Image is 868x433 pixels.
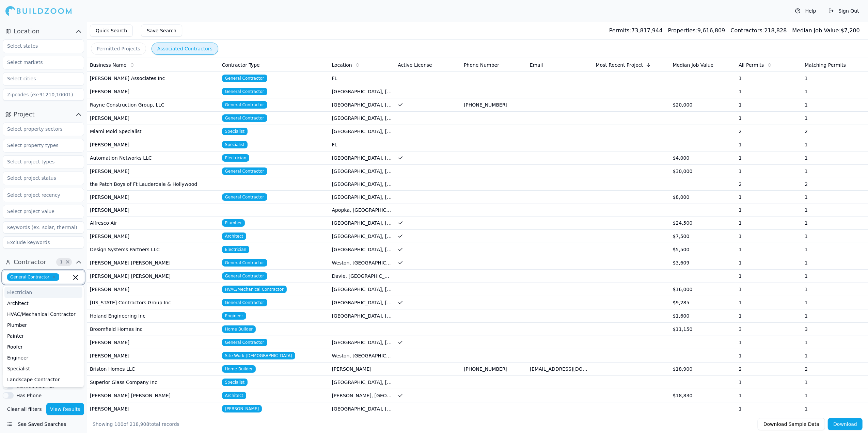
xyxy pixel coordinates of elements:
td: 1 [736,112,802,125]
td: [GEOGRAPHIC_DATA], [GEOGRAPHIC_DATA] [329,296,395,309]
td: 1 [802,243,868,256]
span: Specialist [222,379,248,386]
div: Home Builder [4,385,82,396]
span: Median Job Value [673,62,714,68]
td: [PERSON_NAME] [87,138,219,151]
td: $16,000 [670,283,736,296]
td: [US_STATE] Contractors Group Inc [87,296,219,309]
td: [GEOGRAPHIC_DATA], [GEOGRAPHIC_DATA] [329,112,395,125]
div: Electrician [4,287,82,298]
div: Roofer [4,341,82,352]
td: $3,609 [670,256,736,270]
td: 1 [802,376,868,389]
span: Plumber [222,219,245,227]
td: [GEOGRAPHIC_DATA], [GEOGRAPHIC_DATA] [329,336,395,349]
td: 1 [736,85,802,98]
div: 9,616,809 [668,27,725,35]
td: 2 [736,178,802,191]
td: $18,900 [670,363,736,376]
span: Contractor Type [222,62,260,68]
td: 1 [736,98,802,112]
td: [GEOGRAPHIC_DATA], [GEOGRAPHIC_DATA] [329,98,395,112]
td: [GEOGRAPHIC_DATA], [GEOGRAPHIC_DATA] [329,191,395,204]
td: 1 [802,72,868,85]
td: [GEOGRAPHIC_DATA], [GEOGRAPHIC_DATA] [329,309,395,323]
td: 1 [802,216,868,230]
input: Select cities [3,73,75,85]
button: Contractor1Clear Contractor filters [3,257,84,268]
td: [PERSON_NAME] [PERSON_NAME] [87,270,219,283]
button: Permitted Projects [91,43,146,55]
td: [PERSON_NAME] [87,336,219,349]
td: [PERSON_NAME] [87,349,219,363]
input: Select project status [3,172,75,184]
span: Specialist [222,141,248,148]
div: 73,817,944 [609,27,663,35]
button: Help [792,5,820,16]
td: Design Systems Partners LLC [87,243,219,256]
span: Contractors: [731,27,764,34]
div: Painter [4,331,82,341]
td: 1 [736,376,802,389]
td: 1 [736,349,802,363]
td: the Patch Boys of Ft Lauderdale & Hollywood [87,178,219,191]
td: 1 [802,165,868,178]
td: [PERSON_NAME], [GEOGRAPHIC_DATA] [329,389,395,402]
span: [PERSON_NAME] [222,405,262,413]
span: Median Job Value: [792,27,841,34]
div: Architect [4,298,82,309]
td: 1 [736,151,802,165]
td: 1 [736,389,802,402]
td: FL [329,72,395,85]
td: $18,830 [670,389,736,402]
span: Location [332,62,352,68]
span: Permits: [609,27,631,34]
td: $7,500 [670,230,736,243]
td: Apopka, [GEOGRAPHIC_DATA] [329,204,395,216]
input: Select states [3,40,75,52]
td: 1 [736,270,802,283]
td: Briston Homes LLC [87,363,219,376]
span: Site Work [DEMOGRAPHIC_DATA] [222,352,296,359]
td: 1 [802,85,868,98]
td: 2 [736,125,802,138]
span: 1 [58,259,65,266]
td: Miami Mold Specialist [87,125,219,138]
span: HVAC/Mechanical Contractor [222,286,287,293]
span: All Permits [739,62,764,68]
td: 1 [736,402,802,416]
td: $20,000 [670,98,736,112]
div: HVAC/Mechanical Contractor [4,309,82,320]
button: Quick Search [90,25,133,37]
span: Specialist [222,128,248,135]
td: [PERSON_NAME] [87,204,219,216]
span: General Contractor [222,339,267,346]
td: 1 [802,336,868,349]
td: Weston, [GEOGRAPHIC_DATA] [329,256,395,270]
td: 1 [736,296,802,309]
td: Holand Engineering Inc [87,309,219,323]
span: 218,908 [130,421,149,427]
td: 1 [802,296,868,309]
input: Keywords (ex: solar, thermal) [3,221,84,234]
td: [GEOGRAPHIC_DATA], [GEOGRAPHIC_DATA] [329,402,395,416]
td: [GEOGRAPHIC_DATA], [GEOGRAPHIC_DATA] [329,283,395,296]
button: Sign Out [825,5,863,16]
td: 1 [736,204,802,216]
td: [GEOGRAPHIC_DATA], [GEOGRAPHIC_DATA] [329,85,395,98]
div: Suggestions [3,285,84,387]
span: Phone Number [464,62,499,68]
td: Rayne Construction Group, LLC [87,98,219,112]
td: Superior Glass Company Inc [87,376,219,389]
label: Verified License [16,384,54,389]
td: 1 [802,112,868,125]
span: General Contractor [222,88,267,95]
td: [PERSON_NAME] Associates Inc [87,72,219,85]
td: 1 [802,389,868,402]
span: Architect [222,392,247,399]
td: [PHONE_NUMBER] [461,98,527,112]
span: Electrician [222,246,250,253]
span: General Contractor [222,272,267,280]
td: Automation Networks LLC [87,151,219,165]
button: See Saved Searches [3,418,84,430]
